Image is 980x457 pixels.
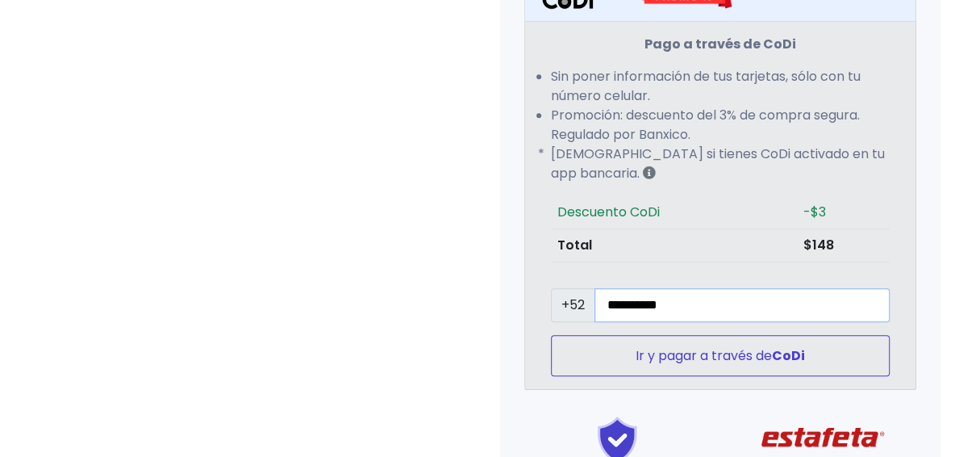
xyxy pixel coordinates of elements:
[551,196,797,229] th: Descuento CoDi
[644,35,796,53] strong: Pago a través de CoDi
[551,67,890,106] li: Sin poner información de tus tarjetas, sólo con tu número celular.
[772,346,805,365] strong: CoDi
[796,196,889,229] td: -$
[818,203,825,221] span: 3
[551,106,890,145] li: Promoción: descuento del 3% de compra segura. Regulado por Banxico.
[796,228,889,262] td: $148
[594,288,890,322] input: Número de celular
[551,145,890,183] li: [DEMOGRAPHIC_DATA] si tienes CoDi activado en tu app bancaria.
[551,288,595,322] span: +52
[551,228,797,262] th: Total
[551,335,890,376] button: Ir y pagar a través deCoDi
